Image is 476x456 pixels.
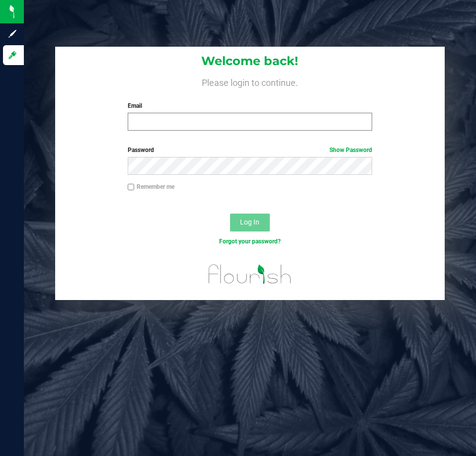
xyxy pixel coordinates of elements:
button: Log In [230,214,270,231]
h4: Please login to continue. [55,76,444,87]
inline-svg: Log in [7,50,17,60]
span: Log In [240,218,259,226]
span: Password [128,147,154,153]
label: Email [128,101,372,110]
h1: Welcome back! [55,55,444,68]
a: Show Password [329,147,372,153]
input: Remember me [128,184,135,191]
img: flourish_logo.svg [201,256,299,292]
a: Forgot your password? [219,238,281,245]
inline-svg: Sign up [7,29,17,39]
label: Remember me [128,182,174,191]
